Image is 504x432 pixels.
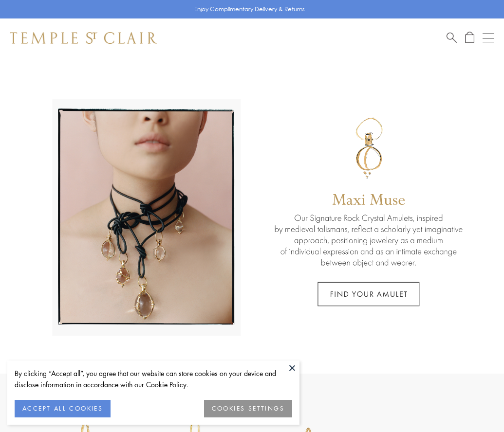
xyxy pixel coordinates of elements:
p: Enjoy Complimentary Delivery & Returns [194,4,305,14]
img: Temple St. Clair [10,32,157,44]
button: ACCEPT ALL COOKIES [15,400,111,417]
button: Open navigation [483,32,494,44]
a: Open Shopping Bag [465,32,474,44]
div: By clicking “Accept all”, you agree that our website can store cookies on your device and disclos... [15,368,292,390]
button: COOKIES SETTINGS [204,400,292,417]
a: Search [447,32,457,44]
